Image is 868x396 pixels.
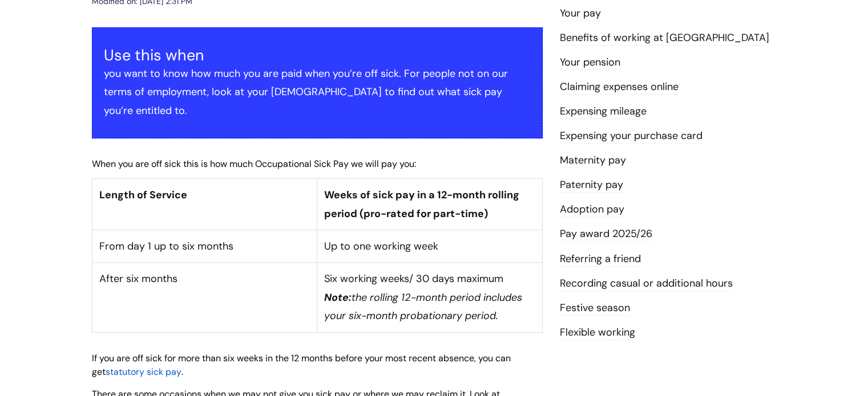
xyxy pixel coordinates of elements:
span: If you are off sick for more than six weeks in the 12 months before your most recent absence, you... [92,352,511,378]
a: Pay award 2025/26 [560,227,652,242]
em: the rolling 12-month period includes your six-month probationary period. [324,291,522,322]
a: Recording casual or additional hours [560,276,733,291]
a: statutory sick pay [106,366,181,378]
span: . [181,366,183,378]
a: Paternity pay [560,178,623,193]
td: After six months [92,263,317,332]
a: Referring a friend [560,252,641,267]
a: Adoption pay [560,202,624,217]
a: Maternity pay [560,153,626,168]
span: When you are off sick this is how much Occupational Sick Pay we will pay you: [92,158,416,170]
td: Up to one working week [317,230,543,263]
em: Note: [324,291,352,304]
td: Six working weeks/ 30 days maximum [317,263,543,332]
a: Benefits of working at [GEOGRAPHIC_DATA] [560,31,769,46]
th: Weeks of sick pay in a 12-month rolling period (pro-rated for part-time) [317,179,543,230]
th: Length of Service [92,179,317,230]
a: Your pay [560,6,601,21]
a: Flexible working [560,325,635,340]
a: Expensing your purchase card [560,129,703,144]
a: Your pension [560,55,620,70]
a: Festive season [560,301,630,316]
td: From day 1 up to six months [92,230,317,263]
a: Expensing mileage [560,104,647,119]
a: Claiming expenses online [560,80,679,95]
h3: Use this when [104,46,531,64]
p: you want to know how much you are paid when you’re off sick. For people not on our terms of emplo... [104,64,531,120]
